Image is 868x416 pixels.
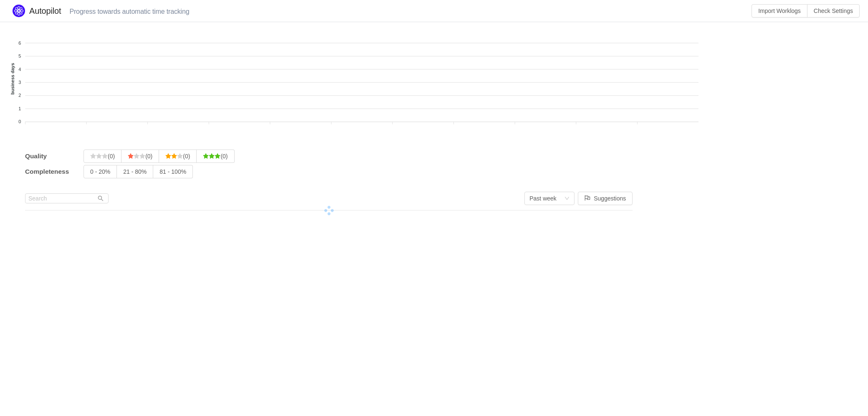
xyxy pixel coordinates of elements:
[98,195,104,201] i: icon: search
[159,168,186,175] span: 81 - 100%
[90,168,110,175] span: 0 - 20%
[96,153,102,159] i: icon: star
[134,153,139,159] i: icon: star
[128,153,152,160] span: (0)
[18,67,21,72] tspan: 4
[90,153,115,160] span: (0)
[203,153,209,159] i: icon: star
[128,153,134,159] i: icon: star
[807,4,860,18] button: Check Settings
[102,153,108,159] i: icon: star
[209,153,215,159] i: icon: star
[29,5,514,17] h2: Autopilot
[215,153,220,159] i: icon: star
[165,153,190,160] span: (0)
[564,196,569,202] i: icon: down
[578,192,633,205] button: icon: flagSuggestions
[18,93,21,98] tspan: 2
[165,153,171,159] i: icon: star
[25,168,69,175] span: Completeness
[123,168,147,175] span: 21 - 80%
[18,53,21,58] tspan: 5
[171,153,177,159] i: icon: star
[25,152,47,160] span: Quality
[10,63,15,95] text: business days
[61,8,189,15] small: Progress towards automatic time tracking
[529,192,557,205] div: Past week
[18,41,21,46] tspan: 6
[752,4,807,18] button: Import Worklogs
[203,153,228,160] span: (0)
[18,119,21,124] tspan: 0
[18,80,21,85] tspan: 3
[13,5,25,17] img: Quantify
[139,153,145,159] i: icon: star
[177,153,183,159] i: icon: star
[18,106,21,111] tspan: 1
[90,153,96,159] i: icon: star
[25,193,109,203] input: Search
